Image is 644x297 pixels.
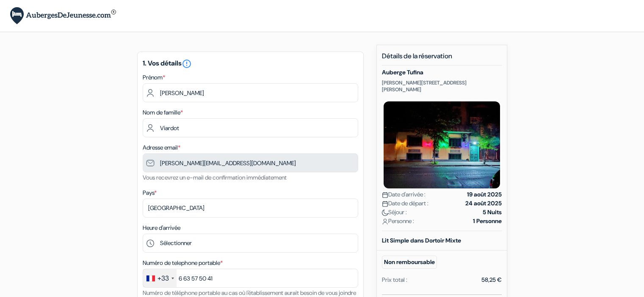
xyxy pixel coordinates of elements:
small: Vous recevrez un e-mail de confirmation immédiatement [143,174,287,181]
label: Adresse email [143,143,180,152]
strong: 19 août 2025 [467,190,502,199]
span: Personne : [382,217,414,226]
i: error_outline [182,59,192,69]
h5: 1. Vos détails [143,59,358,69]
img: user_icon.svg [382,218,388,225]
label: Pays [143,188,157,197]
div: France: +33 [143,269,177,287]
img: calendar.svg [382,201,388,207]
div: +33 [158,273,169,283]
strong: 24 août 2025 [465,199,502,208]
img: calendar.svg [382,192,388,198]
label: Heure d'arrivée [143,223,180,232]
span: Date de départ : [382,199,428,208]
input: 6 12 34 56 78 [143,269,358,288]
input: Entrer le nom de famille [143,118,358,137]
label: Prénom [143,73,165,82]
strong: 1 Personne [473,217,502,226]
strong: 5 Nuits [483,208,502,217]
label: Nom de famille [143,108,183,117]
span: Séjour : [382,208,407,217]
div: Prix total : [382,275,407,284]
small: Non remboursable [382,256,437,269]
div: 58,25 € [481,275,502,284]
img: moon.svg [382,210,388,216]
label: Numéro de telephone portable [143,259,223,267]
h5: Auberge Tufina [382,69,502,76]
input: Entrer adresse e-mail [143,153,358,172]
p: [PERSON_NAME][STREET_ADDRESS][PERSON_NAME] [382,79,502,93]
a: error_outline [182,59,192,68]
img: AubergesDeJeunesse.com [10,7,116,25]
b: Lit Simple dans Dortoir Mixte [382,237,461,244]
h5: Détails de la réservation [382,52,502,65]
span: Date d'arrivée : [382,190,426,199]
small: Numéro de téléphone portable au cas où l'établissement aurait besoin de vous joindre [143,289,356,297]
input: Entrez votre prénom [143,83,358,102]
